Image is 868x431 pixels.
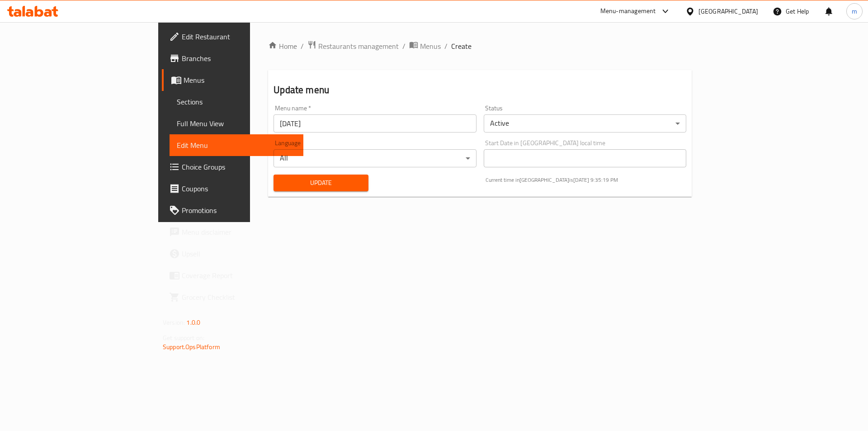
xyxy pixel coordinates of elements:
[162,26,303,47] a: Edit Restaurant
[451,41,472,52] span: Create
[182,227,296,237] span: Menu disclaimer
[162,265,303,286] a: Coverage Report
[182,270,296,281] span: Coverage Report
[409,40,441,52] a: Menus
[274,149,476,167] div: All
[600,6,656,17] div: Menu-management
[162,243,303,265] a: Upsell
[274,175,368,191] button: Update
[170,113,303,134] a: Full Menu View
[170,91,303,113] a: Sections
[274,83,686,97] h2: Update menu
[177,118,296,129] span: Full Menu View
[182,248,296,259] span: Upsell
[444,41,448,52] li: /
[182,205,296,216] span: Promotions
[486,176,686,184] p: Current time in [GEOGRAPHIC_DATA] is [DATE] 9:35:19 PM
[170,134,303,156] a: Edit Menu
[186,317,200,328] span: 1.0.0
[177,140,296,151] span: Edit Menu
[182,31,296,42] span: Edit Restaurant
[162,69,303,91] a: Menus
[163,317,185,328] span: Version:
[162,156,303,178] a: Choice Groups
[402,41,406,52] li: /
[177,96,296,107] span: Sections
[162,221,303,243] a: Menu disclaimer
[268,40,692,52] nav: breadcrumb
[162,47,303,69] a: Branches
[420,41,441,52] span: Menus
[852,6,857,16] span: m
[182,53,296,64] span: Branches
[182,292,296,303] span: Grocery Checklist
[162,199,303,221] a: Promotions
[484,114,686,133] div: Active
[184,75,296,85] span: Menus
[274,114,476,133] input: Please enter Menu name
[318,41,399,52] span: Restaurants management
[182,161,296,172] span: Choice Groups
[698,6,758,16] div: [GEOGRAPHIC_DATA]
[162,178,303,199] a: Coupons
[307,40,399,52] a: Restaurants management
[182,183,296,194] span: Coupons
[162,286,303,308] a: Grocery Checklist
[163,332,204,344] span: Get support on:
[281,177,361,189] span: Update
[163,341,220,353] a: Support.OpsPlatform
